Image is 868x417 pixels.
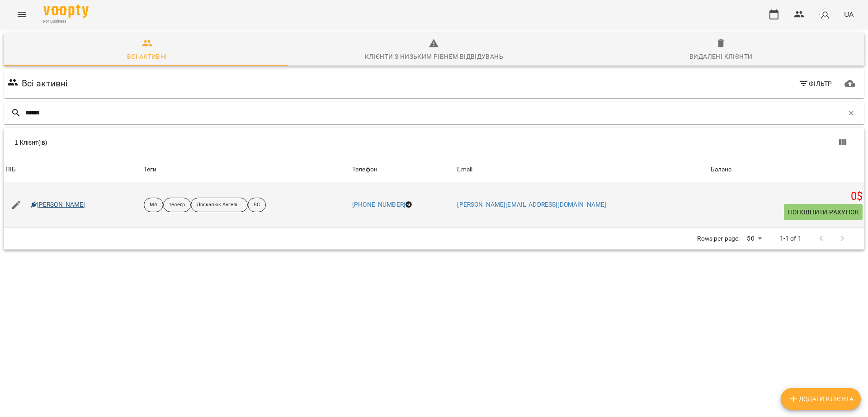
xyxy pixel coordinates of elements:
span: Email [457,164,707,175]
span: Фільтр [798,78,832,89]
img: Voopty Logo [43,5,89,18]
div: 1 Клієнт(ів) [14,138,439,147]
div: Доскалюк Ангеліна [191,198,248,212]
div: Клієнти з низьким рівнем відвідувань [365,51,503,62]
div: ВС [248,198,266,212]
a: [PERSON_NAME] [31,200,85,209]
span: UA [844,9,854,19]
button: Поповнити рахунок [784,204,863,220]
button: Фільтр [795,76,836,92]
span: Телефон [352,164,453,175]
p: ВС [254,201,260,209]
a: [PHONE_NUMBER] [352,201,406,208]
h5: 0 $ [711,190,863,204]
a: [PERSON_NAME][EMAIL_ADDRESS][DOMAIN_NAME] [457,201,606,208]
p: 1-1 of 1 [780,234,802,243]
h6: Всі активні [22,76,68,90]
div: МА [144,198,163,212]
div: Sort [711,164,732,175]
div: Table Toolbar [4,128,864,157]
img: avatar_s.png [819,8,831,21]
p: Rows per page: [697,234,740,243]
button: UA [840,6,857,23]
div: ПІБ [5,164,16,175]
div: Баланс [711,164,732,175]
p: Доскалюк Ангеліна [197,201,242,209]
span: For Business [43,19,89,24]
button: Menu [11,4,33,25]
span: Поповнити рахунок [788,207,859,218]
div: 50 [743,232,765,245]
span: Баланс [711,164,863,175]
div: Телефон [352,164,377,175]
span: ПІБ [5,164,140,175]
button: Показати колонки [832,132,854,153]
div: Email [457,164,472,175]
div: Sort [457,164,472,175]
p: МА [150,201,157,209]
div: Sort [352,164,377,175]
div: телегр [163,198,191,212]
div: Sort [5,164,16,175]
div: Всі активні [127,51,167,62]
div: Видалені клієнти [689,51,752,62]
p: телегр [169,201,185,209]
div: Теги [144,164,349,175]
